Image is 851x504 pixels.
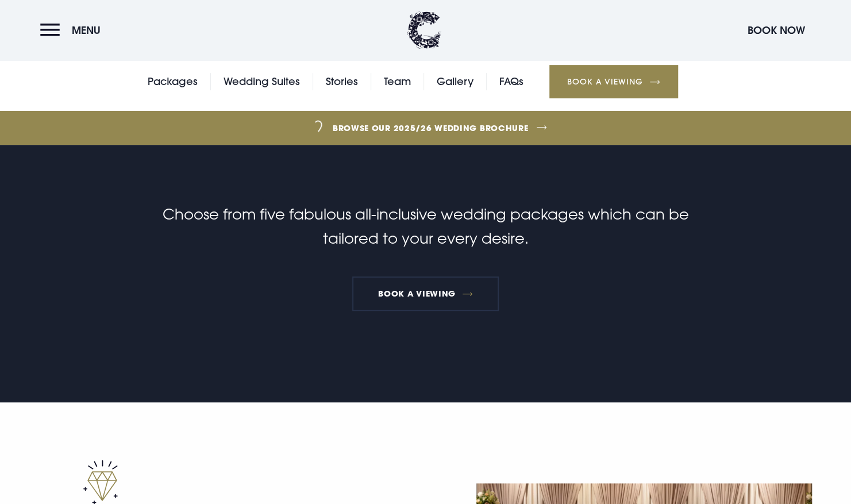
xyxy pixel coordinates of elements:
a: Packages [148,73,198,90]
span: Menu [72,24,101,37]
p: Choose from five fabulous all-inclusive wedding packages which can be tailored to your every desire. [152,202,699,251]
a: FAQs [499,73,523,90]
a: Team [384,73,411,90]
a: Stories [326,73,358,90]
img: Clandeboye Lodge [407,11,441,49]
button: Menu [40,18,106,43]
a: Gallery [437,73,473,90]
button: Book Now [742,18,811,43]
a: Book a Viewing [549,65,678,98]
a: Wedding Suites [224,73,300,90]
a: Book a Viewing [352,276,499,311]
